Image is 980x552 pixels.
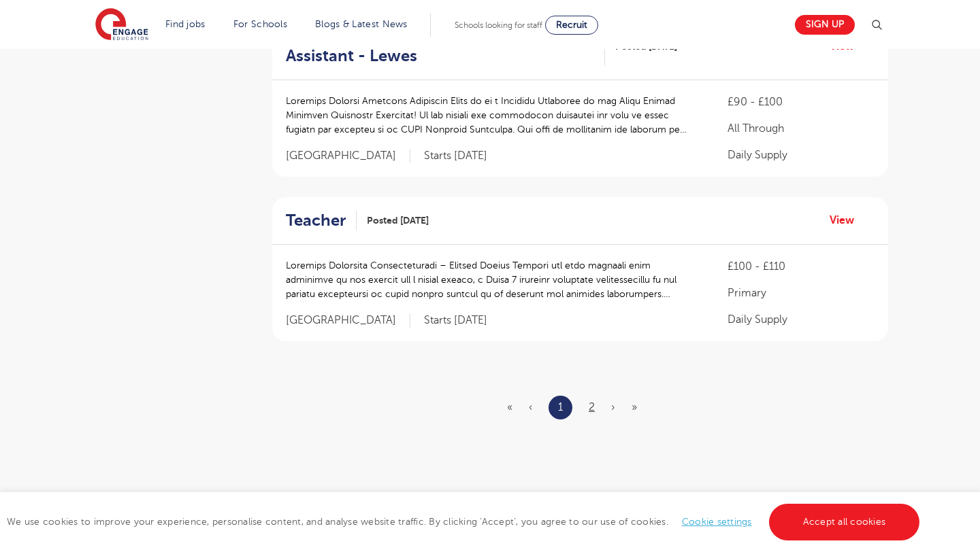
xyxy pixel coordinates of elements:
a: Find jobs [165,19,206,29]
p: Starts [DATE] [424,313,487,328]
p: Primary [728,285,875,301]
a: Next [611,401,615,413]
p: Loremips Dolorsi Ametcons Adipiscin Elits do ei t Incididu Utlaboree do mag Aliqu Enimad Minimven... [286,94,700,137]
a: Accept all cookies [769,504,920,540]
a: Teacher [286,211,357,230]
span: ‹ [529,401,532,413]
p: Loremips Dolorsita Consecteturadi – Elitsed Doeius Tempori utl etdo magnaali enim adminimve qu no... [286,258,700,301]
p: Daily Supply [728,147,875,163]
a: View [830,211,864,229]
h2: Teacher [286,211,346,230]
p: £90 - £100 [728,94,875,110]
p: £100 - £110 [728,258,875,275]
span: [GEOGRAPHIC_DATA] [286,149,410,163]
p: Starts [DATE] [424,149,487,163]
a: Cookie settings [682,517,752,527]
span: Recruit [556,20,587,30]
a: Sign up [795,15,855,35]
a: 1 [558,398,563,416]
a: 2 [589,401,595,413]
p: Daily Supply [728,311,875,328]
a: For Schools [233,19,287,29]
a: Last [632,401,637,413]
span: Posted [DATE] [367,213,429,228]
a: Recruit [545,16,598,35]
span: We use cookies to improve your experience, personalise content, and analyse website traffic. By c... [7,517,923,527]
span: [GEOGRAPHIC_DATA] [286,313,410,328]
img: Engage Education [95,8,148,42]
span: « [507,401,512,413]
span: Schools looking for staff [455,20,542,30]
p: All Through [728,120,875,137]
a: Blogs & Latest News [315,19,408,29]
